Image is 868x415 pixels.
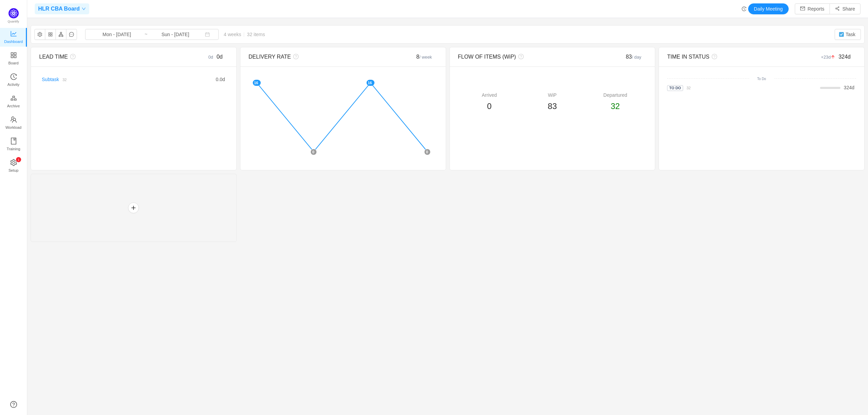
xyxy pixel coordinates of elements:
[667,85,683,91] span: To Do
[216,77,225,82] span: d
[89,31,144,38] input: Start date
[247,32,265,37] span: 32 items
[686,86,691,90] small: 32
[7,99,20,113] span: Archive
[217,54,223,60] span: 0d
[611,102,620,111] span: 32
[216,77,222,82] span: 0.0
[584,92,647,99] div: Departured
[10,73,17,80] i: icon: history
[683,85,691,90] a: 32
[667,53,809,61] div: TIME IN STATUS
[600,53,647,61] div: 83
[844,85,852,90] span: 324
[10,52,17,66] a: Board
[831,55,835,59] i: icon: arrow-up
[68,54,76,59] i: icon: question-circle
[10,117,17,130] a: Workload
[835,29,861,40] button: Task
[742,6,746,11] i: icon: history
[10,138,17,144] i: icon: book
[16,157,21,162] sup: 1
[516,54,524,59] i: icon: question-circle
[10,74,17,87] a: Activity
[838,54,851,60] span: 324d
[10,30,17,37] i: icon: line-chart
[249,53,390,61] div: DELIVERY RATE
[128,202,139,213] button: icon: plus
[10,159,17,173] a: icon: settingSetup
[10,95,17,109] a: Archive
[548,102,557,111] span: 83
[66,29,77,40] button: icon: message
[34,29,45,40] button: icon: setting
[17,157,19,162] p: 1
[38,3,80,14] span: HLR CBA Board
[4,35,23,48] span: Dashboard
[39,54,68,60] span: LEAD TIME
[839,32,844,37] img: 10318
[8,20,19,23] span: Quantify
[45,29,56,40] button: icon: appstore
[42,77,59,82] a: Subtask
[420,55,432,60] small: / week
[795,3,830,14] button: icon: mailReports
[208,55,217,60] small: 0d
[487,102,491,111] span: 0
[458,53,600,61] div: FLOW OF ITEMS (WiP)
[9,56,19,70] span: Board
[10,138,17,152] a: Training
[56,29,66,40] button: icon: apartment
[6,142,20,156] span: Training
[10,401,17,408] a: icon: question-circle
[7,78,19,91] span: Activity
[632,55,642,60] small: / day
[59,77,66,82] a: 32
[205,32,210,37] i: icon: calendar
[844,85,854,90] span: d
[830,3,861,14] button: icon: share-altShare
[5,121,21,134] span: Workload
[148,31,203,38] input: End date
[757,77,766,81] small: To Do
[10,95,17,102] i: icon: gold
[9,164,18,177] span: Setup
[748,3,789,14] button: Daily Meeting
[62,78,66,82] small: 32
[9,8,19,18] img: Quantify
[458,92,521,99] div: Arrived
[416,54,432,60] span: 8
[709,54,717,59] i: icon: question-circle
[821,55,839,60] small: +23d
[10,52,17,59] i: icon: appstore
[10,159,17,166] i: icon: setting
[521,92,584,99] div: WiP
[82,7,86,11] i: icon: down
[219,32,270,37] span: 4 weeks
[10,31,17,44] a: Dashboard
[10,116,17,123] i: icon: team
[291,54,299,59] i: icon: question-circle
